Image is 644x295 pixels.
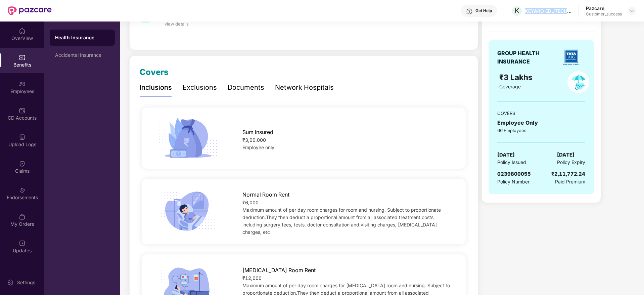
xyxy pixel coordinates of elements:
[559,46,583,69] img: insurerLogo
[499,84,521,89] span: Coverage
[475,8,492,13] div: Get Help
[242,144,274,150] span: Employee only
[140,67,169,77] span: Covers
[551,170,585,178] div: ₹2,11,772.24
[242,207,441,235] span: Maximum amount of per day room charges for room and nursing. Subject to proportionate deduction.T...
[497,179,530,184] span: Policy Number
[525,8,572,14] div: KEYARO EDUTECH PRIVATE LIMITED
[19,81,26,87] img: svg+xml;base64,PHN2ZyBpZD0iRW1wbG95ZWVzIiB4bWxucz0iaHR0cDovL3d3dy53My5vcmcvMjAwMC9zdmciIHdpZHRoPS...
[497,159,526,166] span: Policy Issued
[242,266,316,275] span: [MEDICAL_DATA] Room Rent
[466,8,473,15] img: svg+xml;base64,PHN2ZyBpZD0iSGVscC0zMngzMiIgeG1sbnM9Imh0dHA6Ly93d3cudzMub3JnLzIwMDAvc3ZnIiB3aWR0aD...
[19,160,26,167] img: svg+xml;base64,PHN2ZyBpZD0iQ2xhaW0iIHhtbG5zPSJodHRwOi8vd3d3LnczLm9yZy8yMDAwL3N2ZyIgd2lkdGg9IjIwIi...
[19,134,26,140] img: svg+xml;base64,PHN2ZyBpZD0iVXBsb2FkX0xvZ3MiIGRhdGEtbmFtZT0iVXBsb2FkIExvZ3MiIHhtbG5zPSJodHRwOi8vd3...
[242,191,289,199] span: Normal Room Rent
[140,82,172,93] div: Inclusions
[497,127,585,134] div: 66 Employees
[586,11,622,17] div: Customer_success
[515,7,519,15] span: K
[567,71,589,93] img: policyIcon
[555,178,585,185] span: Paid Premium
[183,82,217,93] div: Exclusions
[7,279,14,286] img: svg+xml;base64,PHN2ZyBpZD0iU2V0dGluZy0yMHgyMCIgeG1sbnM9Imh0dHA6Ly93d3cudzMub3JnLzIwMDAvc3ZnIiB3aW...
[497,151,515,159] span: [DATE]
[19,107,26,114] img: svg+xml;base64,PHN2ZyBpZD0iQ0RfQWNjb3VudHMiIGRhdGEtbmFtZT0iQ0QgQWNjb3VudHMiIHhtbG5zPSJodHRwOi8vd3...
[19,213,26,220] img: svg+xml;base64,PHN2ZyBpZD0iTXlfT3JkZXJzIiBkYXRhLW5hbWU9Ik15IE9yZGVycyIgeG1sbnM9Imh0dHA6Ly93d3cudz...
[242,128,273,136] span: Sum Insured
[497,119,585,127] div: Employee Only
[242,275,451,282] div: ₹12,000
[15,279,37,286] div: Settings
[557,151,574,159] span: [DATE]
[156,116,220,160] img: icon
[497,49,556,66] div: GROUP HEALTH INSURANCE
[55,52,109,58] div: Accidental Insurance
[55,34,109,41] div: Health Insurance
[557,159,585,166] span: Policy Expiry
[629,8,635,13] img: svg+xml;base64,PHN2ZyBpZD0iRHJvcGRvd24tMzJ4MzIiIHhtbG5zPSJodHRwOi8vd3d3LnczLm9yZy8yMDAwL3N2ZyIgd2...
[19,28,26,34] img: svg+xml;base64,PHN2ZyBpZD0iSG9tZSIgeG1sbnM9Imh0dHA6Ly93d3cudzMub3JnLzIwMDAvc3ZnIiB3aWR0aD0iMjAiIG...
[156,189,220,234] img: icon
[497,171,531,177] span: 0239800055
[497,110,585,117] div: COVERS
[19,187,26,194] img: svg+xml;base64,PHN2ZyBpZD0iRW5kb3JzZW1lbnRzIiB4bWxucz0iaHR0cDovL3d3dy53My5vcmcvMjAwMC9zdmciIHdpZH...
[242,199,451,206] div: ₹6,000
[19,54,26,61] img: svg+xml;base64,PHN2ZyBpZD0iQmVuZWZpdHMiIHhtbG5zPSJodHRwOi8vd3d3LnczLm9yZy8yMDAwL3N2ZyIgd2lkdGg9Ij...
[499,73,535,82] span: ₹3 Lakhs
[165,21,189,27] span: view details
[242,136,451,144] div: ₹3,00,000
[8,6,52,15] img: New Pazcare Logo
[275,82,334,93] div: Network Hospitals
[228,82,264,93] div: Documents
[586,5,622,11] div: Pazcare
[19,240,26,247] img: svg+xml;base64,PHN2ZyBpZD0iVXBkYXRlZCIgeG1sbnM9Imh0dHA6Ly93d3cudzMub3JnLzIwMDAvc3ZnIiB3aWR0aD0iMj...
